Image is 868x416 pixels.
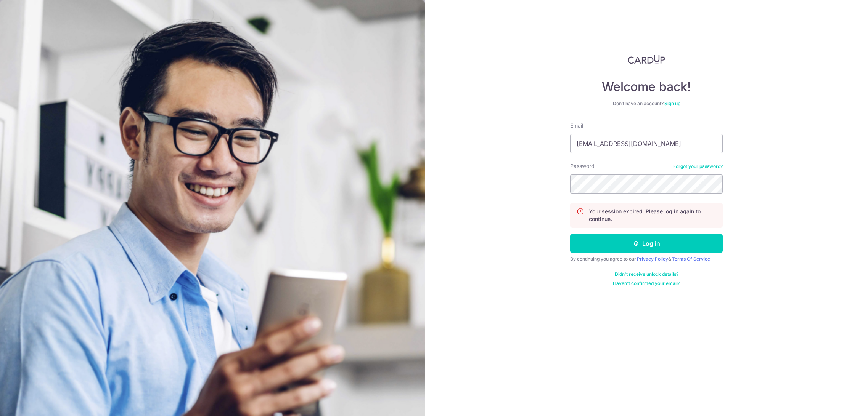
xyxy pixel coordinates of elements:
[589,208,716,223] p: Your session expired. Please log in again to continue.
[570,122,583,130] label: Email
[637,256,668,262] a: Privacy Policy
[570,234,723,253] button: Log in
[628,55,665,64] img: CardUp Logo
[570,162,595,170] label: Password
[570,134,723,153] input: Enter your Email
[615,271,678,277] a: Didn't receive unlock details?
[570,101,723,107] div: Don’t have an account?
[570,79,723,94] h4: Welcome back!
[570,256,723,262] div: By continuing you agree to our &
[664,101,680,106] a: Sign up
[672,256,710,262] a: Terms Of Service
[673,163,723,170] a: Forgot your password?
[613,280,680,286] a: Haven't confirmed your email?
